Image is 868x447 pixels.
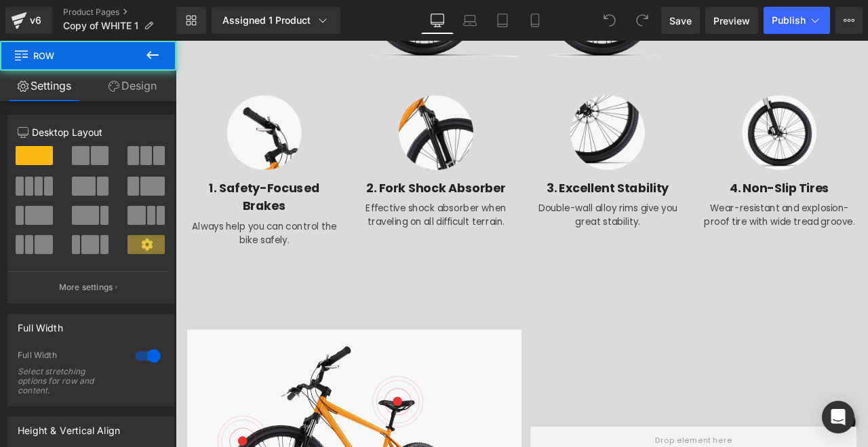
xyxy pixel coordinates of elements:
a: v6 [5,7,52,34]
span: Save [669,14,692,28]
button: Publish [764,7,830,34]
div: 3. Excellent Stability [420,153,604,185]
button: Undo [596,7,623,34]
div: 1. Safety-Focused Brakes [14,153,197,207]
button: More [835,7,863,34]
div: Wear-resistant and explosion-proof tire with wide tread groove. [624,185,807,223]
div: Always help you can control the bike safely. [14,207,197,245]
div: 2. Fork Shock Absorber [217,153,400,185]
div: Full Width [18,315,63,334]
div: 4. Non-Slip Tires [624,153,807,185]
a: Product Pages [63,7,176,18]
a: New Library [176,7,206,34]
span: Preview [713,14,750,28]
button: More settings [8,271,168,303]
div: Double-wall alloy rims give you great stability. [420,185,604,223]
div: Full Width [18,350,121,364]
div: v6 [27,12,44,29]
button: Redo [629,7,656,34]
a: Preview [705,7,758,34]
div: Assigned 1 Product [222,14,330,27]
span: Row [14,41,149,71]
a: Mobile [519,7,551,34]
a: Desktop [421,7,454,34]
div: Height & Vertical Align [18,417,120,436]
p: Desktop Layout [18,125,164,139]
div: Open Intercom Messenger [822,401,854,433]
a: Design [88,71,176,101]
a: Tablet [486,7,519,34]
div: Effective shock absorber when traveling on all difficult terrain. [217,185,400,223]
div: Select stretching options for row and content. [18,367,119,395]
a: Laptop [454,7,486,34]
span: Copy of WHITE 1 [63,20,138,31]
span: Publish [772,15,806,26]
p: More settings [59,281,113,293]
